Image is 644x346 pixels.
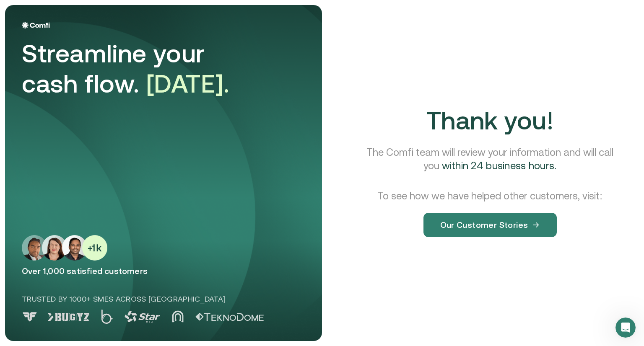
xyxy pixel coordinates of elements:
img: Logo [22,22,50,28]
span: Thank you! [426,106,553,135]
a: Our Customer Stories [423,203,557,237]
img: Logo 2 [101,310,113,324]
p: The Comfi team will review your information and will call you [364,146,615,173]
span: within 24 business hours. [442,160,557,171]
img: Logo 1 [47,313,89,321]
button: Our Customer Stories [423,213,557,237]
p: Over 1,000 satisfied customers [22,266,305,276]
img: Logo 4 [172,310,184,323]
div: Streamline your cash flow. [22,39,257,99]
img: Logo 0 [22,312,38,322]
img: Logo 5 [195,313,264,321]
p: To see how we have helped other customers, visit: [377,189,602,203]
iframe: Intercom live chat [615,318,636,338]
span: [DATE]. [146,69,230,98]
p: Trusted by 1000+ SMEs across [GEOGRAPHIC_DATA] [22,294,237,305]
img: Logo 3 [125,311,160,323]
